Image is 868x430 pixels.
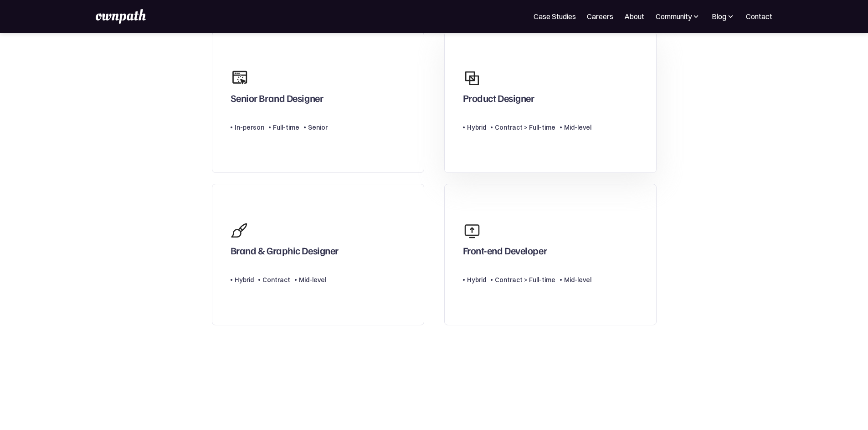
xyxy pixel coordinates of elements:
a: About [624,11,644,22]
div: Blog [711,11,735,22]
div: Contract > Full-time [495,122,555,133]
a: Contact [746,11,772,22]
div: Mid-level [564,122,591,133]
div: Full-time [273,122,299,133]
div: Hybrid [467,122,486,133]
div: Brand & Graphic Designer [231,244,339,261]
div: Mid-level [564,274,591,285]
a: Product DesignerHybridContract > Full-timeMid-level [444,31,657,173]
div: Contract > Full-time [495,274,555,285]
div: Senior Brand Designer [231,92,324,108]
div: Hybrid [235,274,254,285]
div: Contract [262,274,290,285]
div: Hybrid [467,274,486,285]
div: Mid-level [299,274,326,285]
a: Front-end DeveloperHybridContract > Full-timeMid-level [444,184,657,325]
a: Careers [587,11,613,22]
a: Senior Brand DesignerIn-personFull-timeSenior [212,31,424,173]
a: Brand & Graphic DesignerHybridContractMid-level [212,184,424,325]
div: Community [655,11,700,22]
div: Blog [712,11,726,22]
div: Product Designer [463,92,534,108]
div: In-person [235,122,264,133]
a: Case Studies [534,11,576,22]
div: Community [656,11,692,22]
div: Front-end Developer [463,244,547,261]
div: Senior [308,122,328,133]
